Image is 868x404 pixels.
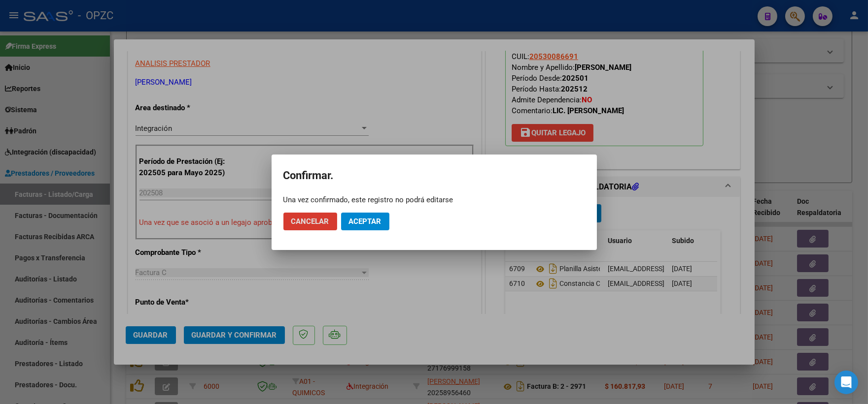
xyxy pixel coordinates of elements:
span: Aceptar [349,217,382,226]
div: Una vez confirmado, este registro no podrá editarse [283,195,585,205]
h2: Confirmar. [283,166,585,185]
button: Cancelar [283,213,337,230]
button: Aceptar [341,213,389,230]
div: Open Intercom Messenger [834,371,858,394]
span: Cancelar [291,217,329,226]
